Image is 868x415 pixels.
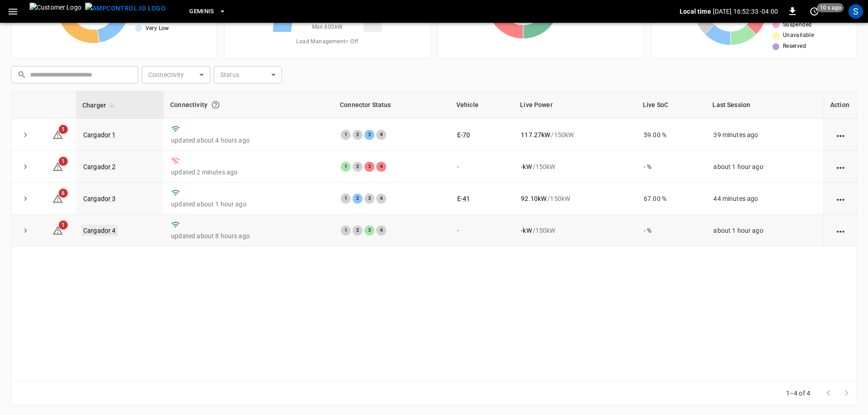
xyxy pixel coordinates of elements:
a: Cargador 4 [81,225,118,236]
a: 6 [52,195,63,202]
td: 67.00 % [636,183,706,215]
div: 3 [364,225,374,236]
div: 2 [353,162,363,172]
span: Very Low [146,24,169,33]
p: updated 2 minutes ago [171,168,326,177]
p: [DATE] 16:52:33 -04:00 [713,7,778,16]
a: 1 [52,130,63,138]
td: - % [636,151,706,183]
p: - kW [521,162,531,171]
td: about 1 hour ago [706,151,823,183]
a: 1 [52,226,63,234]
div: 1 [341,225,351,236]
div: 2 [353,225,363,236]
p: 1–4 of 4 [786,389,810,398]
th: Live Power [514,91,636,119]
button: expand row [19,192,32,205]
td: about 1 hour ago [706,215,823,246]
button: set refresh interval [807,4,822,19]
button: Geminis [186,3,230,20]
div: 3 [364,130,374,140]
a: Cargador 1 [83,131,116,138]
div: 4 [376,225,386,236]
img: ampcontrol.io logo [85,3,166,14]
button: Connection between the charger and our software. [207,97,224,113]
th: Action [823,91,857,119]
th: Last Session [706,91,823,119]
p: updated about 4 hours ago [171,136,326,145]
div: 1 [341,162,351,172]
div: 3 [364,162,374,172]
div: 2 [353,130,363,140]
img: Customer Logo [30,3,81,20]
p: Local time [680,7,711,16]
div: / 150 kW [521,162,629,171]
td: - [450,151,514,183]
td: - [450,215,514,246]
div: 2 [353,194,363,204]
a: Cargador 2 [83,163,116,170]
span: Charger [82,100,118,111]
div: Connectivity [170,97,327,113]
div: 4 [376,162,386,172]
p: updated about 8 hours ago [171,231,326,241]
span: 1 [59,157,68,166]
span: 10 s ago [817,3,844,12]
button: expand row [19,128,32,142]
span: Max. 600 kW [312,23,343,32]
div: 3 [364,194,374,204]
a: Cargador 3 [83,195,116,202]
div: 1 [341,194,351,204]
td: 59.00 % [636,119,706,151]
p: 117.27 kW [521,130,550,139]
a: 1 [52,162,63,169]
div: profile-icon [848,4,863,19]
div: / 150 kW [521,130,629,139]
p: - kW [521,226,531,235]
button: expand row [19,224,32,237]
div: action cell options [835,226,846,235]
th: Live SoC [636,91,706,119]
span: Suspended [783,20,812,30]
p: 92.10 kW [521,194,546,203]
span: Load Management = Off [296,37,358,46]
span: 6 [59,189,68,198]
span: 1 [59,125,68,134]
div: action cell options [835,130,846,139]
button: expand row [19,160,32,174]
th: Vehicle [450,91,514,119]
p: updated about 1 hour ago [171,200,326,209]
div: 4 [376,194,386,204]
div: 4 [376,130,386,140]
div: / 150 kW [521,226,629,235]
div: / 150 kW [521,194,629,203]
span: Unavailable [783,31,814,40]
span: 1 [59,220,68,230]
div: action cell options [835,194,846,203]
a: E-70 [457,131,470,138]
td: - % [636,215,706,246]
th: Connector Status [333,91,450,119]
td: 39 minutes ago [706,119,823,151]
a: E-41 [457,195,470,202]
span: Geminis [189,6,214,17]
span: Reserved [783,42,806,51]
td: 44 minutes ago [706,183,823,215]
div: action cell options [835,162,846,171]
div: 1 [341,130,351,140]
